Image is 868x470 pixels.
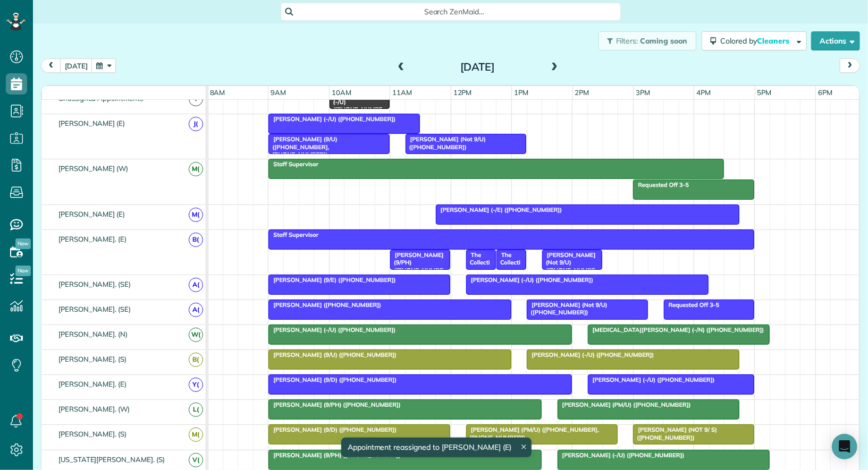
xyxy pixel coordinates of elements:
[189,328,203,342] span: W(
[832,434,857,459] div: Open Intercom Messenger
[341,438,532,457] div: Appointment reassigned to [PERSON_NAME] (E)
[56,380,129,388] span: [PERSON_NAME]. (E)
[56,430,129,438] span: [PERSON_NAME]. (S)
[56,119,127,127] span: [PERSON_NAME] (E)
[405,135,486,150] span: [PERSON_NAME] (Not 9/U) ([PHONE_NUMBER])
[189,428,203,442] span: M(
[811,31,860,50] button: Actions
[720,36,793,46] span: Colored by
[56,280,133,288] span: [PERSON_NAME]. (SE)
[268,115,396,123] span: [PERSON_NAME] (-/U) ([PHONE_NUMBER])
[466,276,594,284] span: [PERSON_NAME] (-/U) ([PHONE_NUMBER])
[268,135,338,158] span: [PERSON_NAME] (9/U) ([PHONE_NUMBER], [PHONE_NUMBER])
[526,301,607,316] span: [PERSON_NAME] (Not 9/U) ([PHONE_NUMBER])
[755,88,774,97] span: 5pm
[56,164,130,173] span: [PERSON_NAME] (W)
[557,451,685,459] span: [PERSON_NAME] (-/U) ([PHONE_NUMBER])
[208,88,227,97] span: 8am
[56,355,129,363] span: [PERSON_NAME]. (S)
[15,266,31,276] span: New
[840,58,860,73] button: next
[15,238,31,249] span: New
[411,61,544,73] h2: [DATE]
[268,426,397,433] span: [PERSON_NAME] (9/D) ([PHONE_NUMBER])
[268,376,397,383] span: [PERSON_NAME] (9/D) ([PHONE_NUMBER])
[189,162,203,176] span: M(
[640,36,688,46] span: Coming soon
[816,88,835,97] span: 6pm
[390,251,444,281] span: [PERSON_NAME] (9/PH) ([PHONE_NUMBER])
[189,208,203,222] span: M(
[56,455,167,464] span: [US_STATE][PERSON_NAME]. (S)
[587,376,715,383] span: [PERSON_NAME] (-/U) ([PHONE_NUMBER])
[60,58,92,73] button: [DATE]
[189,233,203,247] span: B(
[694,88,713,97] span: 4pm
[557,401,692,408] span: [PERSON_NAME] (PM/U) ([PHONE_NUMBER])
[451,88,474,97] span: 12pm
[466,426,599,441] span: [PERSON_NAME] (PM/U) ([PHONE_NUMBER], [PHONE_NUMBER])
[390,88,414,97] span: 11am
[189,453,203,467] span: V(
[542,251,596,281] span: [PERSON_NAME] (Not 9/U) ([PHONE_NUMBER])
[268,88,288,97] span: 9am
[634,88,652,97] span: 3pm
[268,326,396,334] span: [PERSON_NAME] (-/U) ([PHONE_NUMBER])
[757,36,791,46] span: Cleaners
[268,231,319,238] span: Staff Supervisor
[268,301,382,309] span: [PERSON_NAME] ([PHONE_NUMBER])
[663,301,720,309] span: Requested Off 3-5
[633,426,717,441] span: [PERSON_NAME] (NOT 9/ S) ([PHONE_NUMBER])
[189,117,203,131] span: J(
[435,206,563,213] span: [PERSON_NAME] (-/E) ([PHONE_NUMBER])
[330,88,353,97] span: 10am
[702,31,807,50] button: Colored byCleaners
[268,160,319,168] span: Staff Supervisor
[633,181,689,189] span: Requested Off 3-5
[189,278,203,292] span: A(
[512,88,530,97] span: 1pm
[56,305,133,313] span: [PERSON_NAME]. (SE)
[573,88,592,97] span: 2pm
[268,276,396,284] span: [PERSON_NAME] (9/E) ([PHONE_NUMBER])
[268,351,397,358] span: [PERSON_NAME] (9/U) ([PHONE_NUMBER])
[268,451,401,459] span: [PERSON_NAME] (9/PH) ([PHONE_NUMBER])
[189,303,203,317] span: A(
[56,235,129,243] span: [PERSON_NAME]. (E)
[56,405,132,413] span: [PERSON_NAME]. (W)
[56,210,127,218] span: [PERSON_NAME] (E)
[526,351,654,358] span: [PERSON_NAME] (-/U) ([PHONE_NUMBER])
[268,401,401,408] span: [PERSON_NAME] (9/PH) ([PHONE_NUMBER])
[56,330,130,338] span: [PERSON_NAME]. (N)
[329,90,383,121] span: [PERSON_NAME] (-/U) ([PHONE_NUMBER])
[587,326,765,334] span: [MEDICAL_DATA][PERSON_NAME] (-/N) ([PHONE_NUMBER])
[466,251,492,343] span: The Collection Townhomes (<9/U) ([PHONE_NUMBER], [PHONE_NUMBER])
[616,36,638,46] span: Filters:
[41,58,61,73] button: prev
[189,353,203,367] span: B(
[189,378,203,392] span: Y(
[496,251,523,343] span: The Collection Townhomes (<9/U) ([PHONE_NUMBER], [PHONE_NUMBER])
[189,403,203,417] span: L(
